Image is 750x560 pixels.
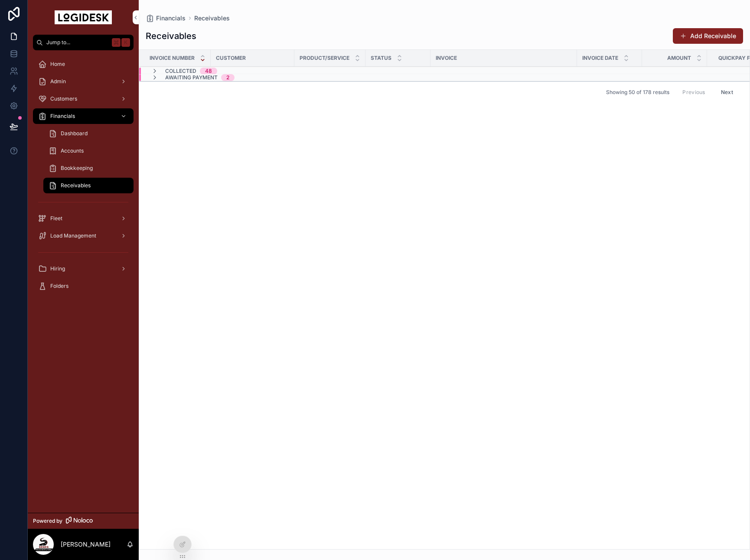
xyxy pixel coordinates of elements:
h1: Receivables [146,30,196,42]
span: Fleet [50,215,62,222]
span: Receivables [61,182,91,189]
span: Bookkeeping [61,165,93,172]
span: Dashboard [61,130,88,137]
span: Home [50,61,65,68]
a: Financials [146,14,186,23]
span: Amount [667,55,691,62]
img: App logo [55,10,112,24]
span: Admin [50,78,66,85]
span: Awaiting Payment [165,74,218,81]
a: Hiring [33,261,134,277]
span: Hiring [50,265,65,272]
a: Fleet [33,211,134,226]
span: Product/Service [300,55,349,62]
span: Powered by [33,518,62,524]
a: Dashboard [43,126,134,141]
span: Jump to... [46,39,108,46]
a: Accounts [43,143,134,159]
a: Financials [33,108,134,124]
div: 48 [205,68,212,75]
span: Folders [50,283,68,290]
a: Customers [33,91,134,107]
a: Receivables [194,14,230,23]
a: Admin [33,74,134,89]
span: Load Management [50,232,96,239]
div: scrollable content [28,50,139,305]
span: Accounts [61,147,84,154]
button: Jump to...K [33,35,134,50]
span: Invoice Date [582,55,618,62]
a: Bookkeeping [43,160,134,176]
div: 2 [226,74,229,81]
span: Customers [50,95,77,102]
span: Customer [216,55,246,62]
span: K [122,39,129,46]
a: Home [33,56,134,72]
span: Status [371,55,391,62]
a: Load Management [33,228,134,244]
span: Financials [156,14,186,23]
a: Folders [33,278,134,294]
a: Powered by [28,513,139,529]
span: Invoice [436,55,457,62]
span: Invoice Number [150,55,195,62]
button: Add Receivable [673,28,743,44]
span: Financials [50,113,75,120]
a: Receivables [43,178,134,193]
span: Collected [165,68,196,75]
p: [PERSON_NAME] [61,540,111,549]
span: Showing 50 of 178 results [606,89,669,96]
button: Next [715,85,739,99]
